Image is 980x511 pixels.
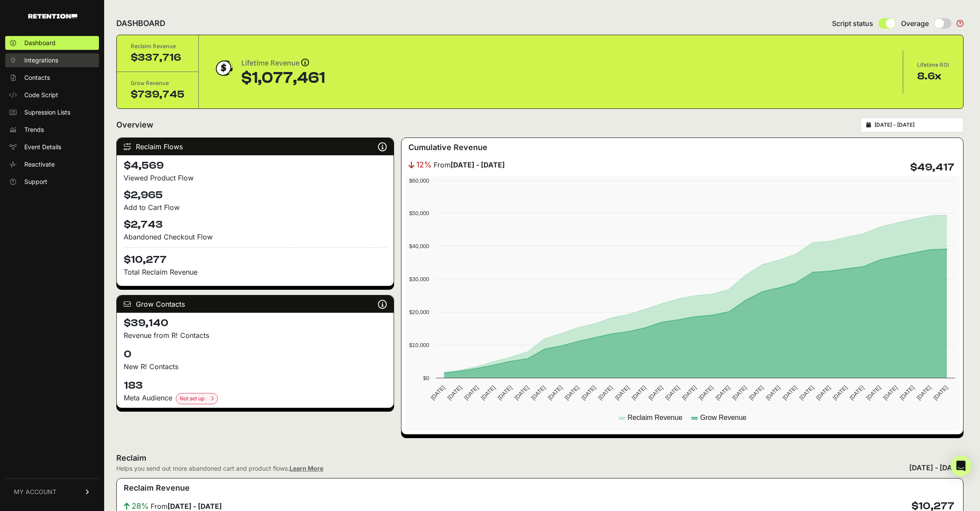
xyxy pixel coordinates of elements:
[764,384,781,401] text: [DATE]
[563,384,580,401] text: [DATE]
[116,17,165,29] h2: DASHBOARD
[832,384,848,401] text: [DATE]
[832,18,873,29] span: Script status
[815,384,832,401] text: [DATE]
[748,384,765,401] text: [DATE]
[124,173,387,183] div: Viewed Product Flow
[409,210,429,216] text: $50,000
[628,414,682,421] text: Reclaim Revenue
[409,243,429,249] text: $40,000
[5,53,99,67] a: Integrations
[882,384,899,401] text: [DATE]
[24,73,50,82] span: Contacts
[213,57,234,79] img: dollar-coin-05c43ed7efb7bc0c12610022525b4bbbb207c7efeef5aecc26f025e68dcafac9.png
[416,159,432,171] span: 12%
[124,347,387,361] h4: 0
[5,36,99,50] a: Dashboard
[116,452,323,464] h2: Reclaim
[5,175,99,189] a: Support
[124,316,387,330] h4: $39,140
[409,177,429,184] text: $60,000
[434,160,505,170] span: From
[24,91,58,99] span: Code Script
[731,384,748,401] text: [DATE]
[909,462,964,473] div: [DATE] - [DATE]
[865,384,882,401] text: [DATE]
[932,384,949,401] text: [DATE]
[463,384,480,401] text: [DATE]
[124,361,387,372] p: New R! Contacts
[647,384,664,401] text: [DATE]
[241,69,325,87] div: $1,077,461
[910,161,954,174] h4: $49,417
[5,140,99,154] a: Event Details
[14,488,56,496] span: MY ACCOUNT
[681,384,697,401] text: [DATE]
[124,393,387,404] div: Meta Audience
[451,161,505,169] strong: [DATE] - [DATE]
[513,384,530,401] text: [DATE]
[124,202,387,213] div: Add to Cart Flow
[24,108,70,117] span: Supression Lists
[168,502,222,511] strong: [DATE] - [DATE]
[5,105,99,119] a: Supression Lists
[497,384,513,401] text: [DATE]
[24,39,56,47] span: Dashboard
[24,143,61,151] span: Event Details
[409,309,429,315] text: $20,000
[131,42,184,51] div: Reclaim Revenue
[409,276,429,282] text: $30,000
[915,384,932,401] text: [DATE]
[580,384,597,401] text: [DATE]
[614,384,631,401] text: [DATE]
[848,384,865,401] text: [DATE]
[409,342,429,348] text: $10,000
[124,267,387,277] p: Total Reclaim Revenue
[700,414,747,421] text: Grow Revenue
[631,384,648,401] text: [DATE]
[124,218,387,232] h4: $2,743
[117,138,394,155] div: Reclaim Flows
[124,159,387,173] h4: $4,569
[697,384,714,401] text: [DATE]
[480,384,497,401] text: [DATE]
[950,455,971,476] div: Open Intercom Messenger
[423,375,429,381] text: $0
[5,88,99,102] a: Code Script
[546,384,563,401] text: [DATE]
[241,57,325,69] div: Lifetime Revenue
[124,232,387,242] div: Abandoned Checkout Flow
[124,188,387,202] h4: $2,965
[5,123,99,137] a: Trends
[24,177,47,186] span: Support
[917,61,949,69] div: Lifetime ROI
[124,330,387,341] p: Revenue from R! Contacts
[24,125,44,134] span: Trends
[5,478,99,505] a: MY ACCOUNT
[124,379,387,393] h4: 183
[781,384,798,401] text: [DATE]
[28,14,77,19] img: Retention.com
[5,157,99,171] a: Reactivate
[24,56,58,65] span: Integrations
[289,465,323,472] a: Learn More
[116,464,323,473] div: Helps you send out more abandoned cart and product flows.
[597,384,614,401] text: [DATE]
[917,69,949,83] div: 8.6x
[5,71,99,85] a: Contacts
[131,79,184,88] div: Grow Revenue
[446,384,463,401] text: [DATE]
[898,384,915,401] text: [DATE]
[124,247,387,267] h4: $10,277
[124,482,190,494] h3: Reclaim Revenue
[530,384,547,401] text: [DATE]
[117,295,394,313] div: Grow Contacts
[714,384,731,401] text: [DATE]
[24,160,55,169] span: Reactivate
[408,141,487,154] h3: Cumulative Revenue
[798,384,815,401] text: [DATE]
[116,119,153,131] h2: Overview
[429,384,446,401] text: [DATE]
[664,384,681,401] text: [DATE]
[131,88,184,102] div: $739,745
